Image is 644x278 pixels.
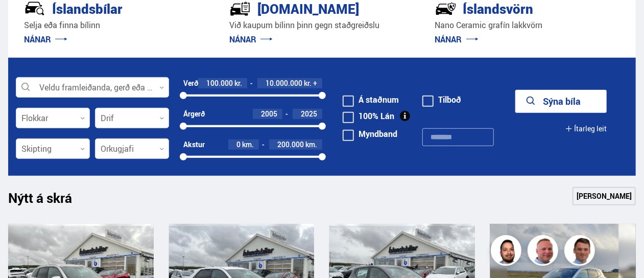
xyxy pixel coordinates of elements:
span: + [313,79,317,87]
span: km. [242,141,254,149]
img: nhp88E3Fdnt1Opn2.png [492,237,523,267]
span: 2005 [261,109,277,119]
span: 2025 [301,109,317,119]
div: Akstur [183,141,205,149]
p: Nano Ceramic grafín lakkvörn [435,19,620,31]
span: 10.000.000 [266,78,302,88]
a: NÁNAR [435,34,479,45]
p: Við kaupum bílinn þinn gegn staðgreiðslu [229,19,414,31]
span: 0 [236,140,241,149]
label: Myndband [343,130,397,138]
label: 100% Lán [343,112,394,120]
img: FbJEzSuNWCJXmdc-.webp [566,237,597,267]
span: 200.000 [277,140,304,149]
span: km. [305,141,317,149]
a: NÁNAR [24,34,67,45]
a: [PERSON_NAME] [573,187,636,205]
div: Verð [183,79,198,87]
div: Árgerð [183,110,205,118]
a: NÁNAR [229,34,273,45]
span: kr. [304,79,312,87]
button: Sýna bíla [515,90,607,113]
span: 100.000 [206,78,233,88]
label: Á staðnum [343,96,399,104]
button: Opna LiveChat spjallviðmót [8,4,39,35]
button: Ítarleg leit [565,118,607,141]
label: Tilboð [422,96,461,104]
span: kr. [234,79,242,87]
p: Selja eða finna bílinn [24,19,209,31]
h1: Nýtt á skrá [8,190,90,212]
img: siFngHWaQ9KaOqBr.png [529,237,560,267]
